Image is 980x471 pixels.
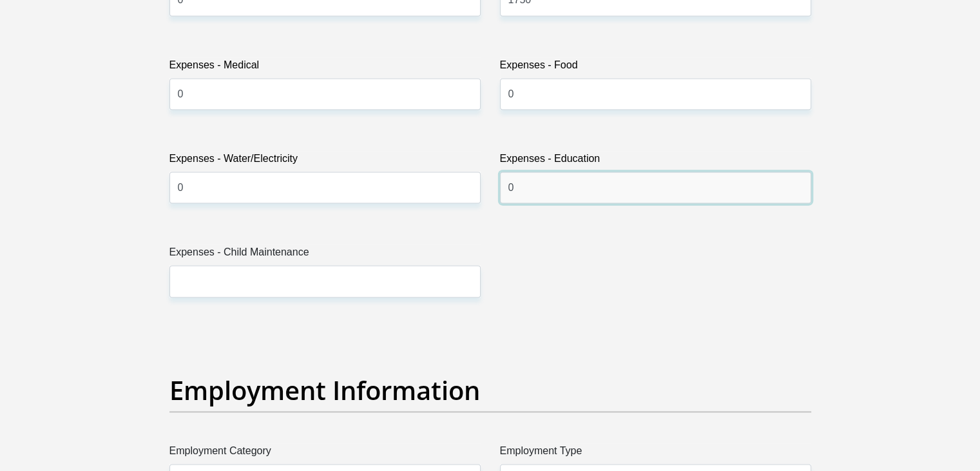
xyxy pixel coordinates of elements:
[500,57,811,78] label: Expenses - Food
[169,151,481,172] label: Expenses - Water/Electricity
[169,78,481,110] input: Expenses - Medical
[500,151,811,172] label: Expenses - Education
[169,265,481,297] input: Expenses - Child Maintenance
[500,443,811,464] label: Employment Type
[169,57,481,78] label: Expenses - Medical
[169,375,811,406] h2: Employment Information
[500,78,811,110] input: Expenses - Food
[169,443,481,464] label: Employment Category
[169,172,481,203] input: Expenses - Water/Electricity
[500,172,811,203] input: Expenses - Education
[169,245,481,265] label: Expenses - Child Maintenance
